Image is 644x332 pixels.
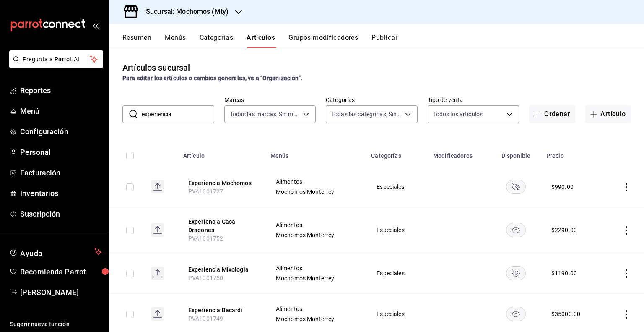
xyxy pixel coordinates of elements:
button: Artículos [247,34,275,48]
span: Personal [20,146,102,158]
button: actions [622,183,631,191]
button: edit-product-location [188,217,255,234]
span: Recomienda Parrot [20,266,102,277]
button: actions [622,310,631,319]
span: PVA1001727 [188,188,223,195]
th: Menús [265,140,366,167]
a: Pregunta a Parrot AI [6,61,103,70]
button: Categorías [200,34,234,48]
th: Precio [541,140,604,167]
span: Todas las marcas, Sin marca [230,110,301,118]
label: Marcas [224,97,316,103]
th: Categorías [366,140,428,167]
span: Todas las categorías, Sin categoría [331,110,402,118]
span: Reportes [20,85,102,96]
label: Categorías [326,97,418,103]
span: Suscripción [20,208,102,220]
span: Alimentos [276,306,356,312]
button: availability-product [506,223,526,237]
span: Menú [20,105,102,117]
span: Todos los artículos [433,110,483,118]
span: Configuración [20,126,102,137]
button: edit-product-location [188,179,255,187]
span: Alimentos [276,222,356,228]
button: actions [622,226,631,235]
span: Alimentos [276,265,356,271]
span: Mochomos Monterrey [276,189,356,195]
button: actions [622,269,631,278]
button: Ordenar [529,105,575,123]
label: Tipo de venta [428,97,519,103]
span: Sugerir nueva función [10,320,102,329]
button: availability-product [506,307,526,321]
button: edit-product-location [188,265,255,274]
span: Especiales [377,184,418,190]
button: Grupos modificadores [288,34,358,48]
span: [PERSON_NAME] [20,287,102,298]
span: Facturación [20,167,102,178]
button: edit-product-location [188,306,255,314]
div: Artículos sucursal [122,61,190,74]
div: $ 990.00 [551,183,574,191]
span: Especiales [377,227,418,233]
button: availability-product [506,266,526,280]
span: Inventarios [20,188,102,199]
span: Mochomos Monterrey [276,232,356,238]
span: PVA1001750 [188,274,223,281]
span: Especiales [377,270,418,276]
button: open_drawer_menu [92,22,99,29]
strong: Para editar los artículos o cambios generales, ve a “Organización”. [122,75,302,81]
th: Modificadores [428,140,491,167]
button: Pregunta a Parrot AI [9,50,103,68]
button: Publicar [371,34,397,48]
button: Resumen [122,34,151,48]
h3: Sucursal: Mochomos (Mty) [139,7,229,17]
div: navigation tabs [122,34,644,48]
th: Disponible [491,140,541,167]
th: Artículo [178,140,265,167]
button: availability-product [506,180,526,194]
span: PVA1001752 [188,235,223,242]
button: Artículo [585,105,631,123]
div: $ 35000.00 [551,310,580,318]
span: Mochomos Monterrey [276,275,356,281]
div: $ 1190.00 [551,269,577,277]
span: PVA1001749 [188,315,223,322]
span: Alimentos [276,179,356,185]
button: Menús [165,34,186,48]
div: $ 2290.00 [551,226,577,234]
input: Buscar artículo [142,106,214,123]
span: Mochomos Monterrey [276,316,356,322]
span: Pregunta a Parrot AI [23,55,90,64]
span: Ayuda [20,247,91,257]
span: Especiales [377,311,418,317]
